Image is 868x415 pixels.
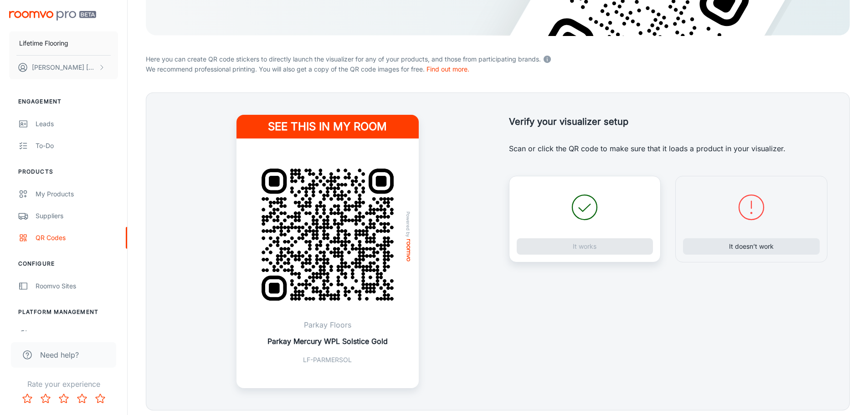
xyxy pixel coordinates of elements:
[36,211,118,221] div: Suppliers
[426,65,469,73] a: Find out more.
[683,238,820,255] button: It doesn’t work
[32,62,96,72] p: [PERSON_NAME] [PERSON_NAME]
[36,281,118,291] div: Roomvo Sites
[509,143,828,154] p: Scan or click the QR code to make sure that it loads a product in your visualizer.
[509,115,828,128] h5: Verify your visualizer setup
[55,389,73,408] button: Rate 3 star
[73,389,91,408] button: Rate 4 star
[7,379,120,389] p: Rate your experience
[9,31,118,55] button: Lifetime Flooring
[267,355,388,365] p: LF-PARMERSOL
[19,38,68,48] p: Lifetime Flooring
[36,141,118,151] div: To-do
[236,115,419,388] a: See this in my roomQR Code ExamplePowered byroomvoParkay FloorsParkay Mercury WPL Solstice GoldLF...
[36,389,55,408] button: Rate 2 star
[9,56,118,79] button: [PERSON_NAME] [PERSON_NAME]
[404,211,413,237] span: Powered by
[36,233,118,243] div: QR Codes
[267,336,388,347] p: Parkay Mercury WPL Solstice Gold
[36,329,118,339] div: User Administration
[18,389,36,408] button: Rate 1 star
[247,154,408,315] img: QR Code Example
[406,239,410,261] img: roomvo
[36,119,118,129] div: Leads
[236,115,419,138] h4: See this in my room
[40,349,79,360] span: Need help?
[91,389,109,408] button: Rate 5 star
[146,52,850,64] p: Here you can create QR code stickers to directly launch the visualizer for any of your products, ...
[36,189,118,199] div: My Products
[267,319,388,330] p: Parkay Floors
[9,11,96,20] img: Roomvo PRO Beta
[146,64,850,74] p: We recommend professional printing. You will also get a copy of the QR code images for free.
